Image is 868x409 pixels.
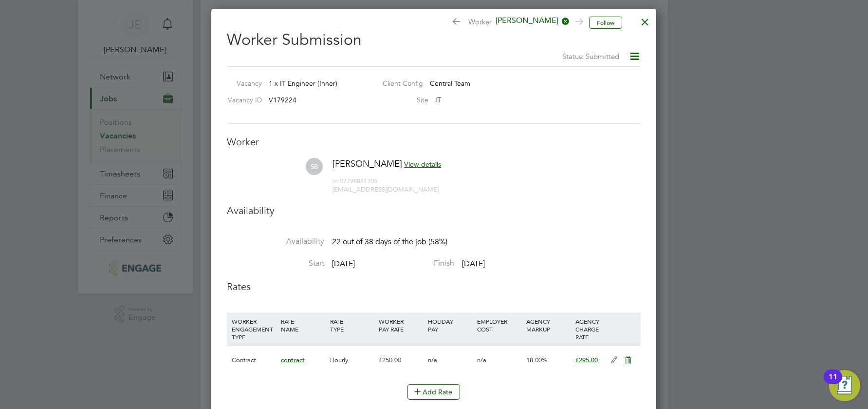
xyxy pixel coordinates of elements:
span: 22 out of 38 days of the job (58%) [332,237,447,247]
div: WORKER PAY RATE [376,312,425,338]
button: Follow [589,17,622,29]
label: Start [227,258,324,269]
label: Finish [357,258,454,269]
span: m: [332,177,340,185]
div: EMPLOYER COST [475,312,524,338]
span: IT [435,96,441,104]
div: WORKER ENGAGEMENT TYPE [229,312,278,346]
span: SB [306,158,323,175]
span: 07798881705 [332,177,377,185]
h3: Availability [227,204,641,217]
span: 18.00% [526,356,547,364]
span: Status: Submitted [562,52,619,61]
span: [PERSON_NAME] [492,16,570,26]
div: AGENCY CHARGE RATE [573,312,606,346]
h2: Worker Submission [227,22,641,62]
button: Add Rate [407,384,460,400]
label: Site [375,96,428,104]
h3: Rates [227,280,641,293]
label: Vacancy ID [223,96,262,104]
label: Availability [227,236,324,247]
span: n/a [428,356,437,364]
span: contract [281,356,305,364]
div: RATE TYPE [328,312,377,338]
div: £250.00 [376,346,425,374]
span: [EMAIL_ADDRESS][DOMAIN_NAME] [332,185,439,194]
label: Client Config [375,79,423,88]
span: 1 x IT Engineer (Inner) [269,79,337,88]
span: [DATE] [332,259,355,269]
span: £295.00 [575,356,598,364]
span: Central Team [430,79,470,88]
h3: Worker [227,136,641,148]
span: [DATE] [462,259,485,269]
span: n/a [477,356,486,364]
button: Open Resource Center, 11 new notifications [829,370,860,401]
span: [PERSON_NAME] [332,158,402,169]
span: Worker [451,16,582,29]
div: RATE NAME [278,312,328,338]
label: Vacancy [223,79,262,88]
div: AGENCY MARKUP [524,312,573,338]
span: View details [404,160,441,169]
div: Contract [229,346,278,374]
div: HOLIDAY PAY [425,312,475,338]
div: 11 [829,377,837,390]
span: V179224 [269,96,296,104]
div: Hourly [328,346,377,374]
